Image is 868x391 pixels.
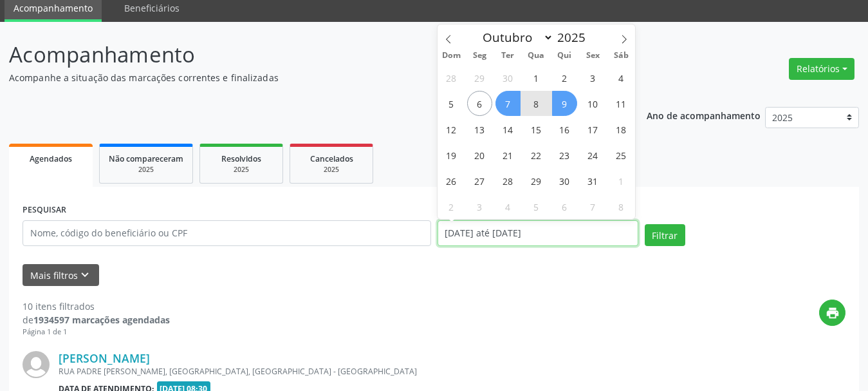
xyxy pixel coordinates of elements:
span: Qua [522,52,550,60]
span: Qui [550,52,578,60]
p: Acompanhe a situação das marcações correntes e finalizadas [9,71,604,84]
label: PESQUISAR [23,200,66,220]
span: Outubro 24, 2025 [580,142,605,167]
span: Novembro 6, 2025 [552,194,577,219]
span: Outubro 8, 2025 [524,91,549,116]
span: Novembro 4, 2025 [495,194,521,219]
div: Página 1 de 1 [23,327,170,338]
span: Outubro 21, 2025 [495,142,521,167]
span: Outubro 22, 2025 [524,142,549,167]
span: Outubro 13, 2025 [467,117,492,142]
input: Nome, código do beneficiário ou CPF [23,220,431,246]
span: Outubro 17, 2025 [580,117,605,142]
div: RUA PADRE [PERSON_NAME], [GEOGRAPHIC_DATA], [GEOGRAPHIC_DATA] - [GEOGRAPHIC_DATA] [59,366,652,377]
span: Outubro 16, 2025 [552,117,577,142]
span: Outubro 30, 2025 [552,168,577,193]
span: Novembro 3, 2025 [467,194,492,219]
span: Agendados [30,153,72,164]
span: Outubro 6, 2025 [467,91,492,116]
span: Novembro 1, 2025 [609,168,634,193]
span: Outubro 7, 2025 [495,91,521,116]
input: Selecione um intervalo [438,220,638,246]
span: Ter [494,52,522,60]
img: img [23,351,50,378]
a: [PERSON_NAME] [59,351,150,365]
strong: 1934597 marcações agendadas [33,314,170,326]
div: 2025 [109,165,183,175]
button: Filtrar [645,224,685,246]
i: keyboard_arrow_down [78,268,92,282]
span: Setembro 30, 2025 [495,65,521,90]
span: Outubro 19, 2025 [439,142,464,167]
i: print [826,306,840,320]
span: Outubro 15, 2025 [524,117,549,142]
span: Outubro 26, 2025 [439,168,464,193]
div: 10 itens filtrados [23,300,170,313]
span: Novembro 5, 2025 [524,194,549,219]
span: Novembro 2, 2025 [439,194,464,219]
span: Outubro 12, 2025 [439,117,464,142]
span: Setembro 29, 2025 [467,65,492,90]
input: Year [553,29,596,46]
span: Outubro 14, 2025 [495,117,521,142]
p: Ano de acompanhamento [647,107,761,123]
span: Outubro 11, 2025 [609,91,634,116]
span: Outubro 31, 2025 [580,168,605,193]
span: Outubro 10, 2025 [580,91,605,116]
span: Novembro 8, 2025 [609,194,634,219]
span: Sex [578,52,607,60]
span: Resolvidos [221,153,261,164]
p: Acompanhamento [9,39,604,71]
span: Seg [465,52,494,60]
span: Novembro 7, 2025 [580,194,605,219]
span: Outubro 29, 2025 [524,168,549,193]
span: Cancelados [310,153,353,164]
button: Relatórios [789,58,854,80]
span: Outubro 3, 2025 [580,65,605,90]
span: Outubro 5, 2025 [439,91,464,116]
span: Outubro 28, 2025 [495,168,521,193]
span: Setembro 28, 2025 [439,65,464,90]
span: Outubro 4, 2025 [609,65,634,90]
div: 2025 [209,165,273,175]
span: Não compareceram [109,153,183,164]
div: 2025 [299,165,364,175]
span: Outubro 25, 2025 [609,142,634,167]
span: Outubro 18, 2025 [609,117,634,142]
span: Outubro 2, 2025 [552,65,577,90]
span: Dom [438,52,466,60]
span: Outubro 23, 2025 [552,142,577,167]
button: Mais filtroskeyboard_arrow_down [23,264,99,287]
div: de [23,313,170,327]
span: Outubro 27, 2025 [467,168,492,193]
span: Sáb [607,52,635,60]
span: Outubro 9, 2025 [552,91,577,116]
span: Outubro 1, 2025 [524,65,549,90]
button: print [819,300,845,326]
select: Month [477,28,554,46]
span: Outubro 20, 2025 [467,142,492,167]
